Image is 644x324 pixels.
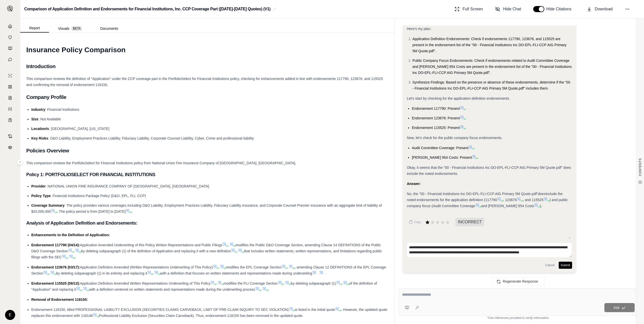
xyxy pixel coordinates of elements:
span: Endorsement 115525: Present [412,126,460,130]
span: . [268,287,269,291]
span: and [PERSON_NAME] 954 Costs [481,204,534,208]
span: Ask [613,306,619,310]
span: by deleting subparagraph (1) in its entirety and replacing it [56,271,147,275]
span: is listed in the initial quote [295,308,335,312]
h2: Policies Overview [26,145,388,156]
span: Key Risks [31,136,48,140]
span: Application Definition Amended (Written Representations Underwriting of This Policy) [80,265,213,269]
span: Full Screen [463,6,483,12]
span: Industry [31,107,45,112]
span: [PERSON_NAME] 954 Costs: Present [412,155,472,159]
span: Endorsement 123676: Present [412,116,460,120]
button: Ask [604,303,635,312]
h2: Comparison of Application Definition and Endorsements for Financial Institutions, Inc. CCP Covera... [24,5,271,14]
span: . [131,209,132,213]
span: Application Amended Underwriting of this Policy Written Representations and Public Filings [80,243,222,247]
strong: Answer: [407,182,421,186]
button: Expand sidebar [5,4,15,14]
h3: Analysis of Application Definition and Endorsements: [26,219,388,228]
span: . However, the updated quote replaces this endorsement with 118148 [31,308,387,318]
span: Policy Type [31,194,51,198]
span: Let's start by checking for the application definition endorsements. [407,96,510,100]
button: Cancel [543,262,556,269]
span: BETA [71,26,82,31]
a: Legal Search Engine [3,142,17,152]
a: Home [3,21,17,31]
span: : Financial Institutions [45,107,79,112]
span: Regenerate Response [503,279,538,283]
span: Audit Committee Coverage: Present [412,146,468,150]
span: Provider [31,184,46,188]
button: Regenerate Response [492,277,544,285]
div: E [5,310,15,320]
h1: Insurance Policy Comparison [26,43,388,57]
span: Here's my plan: [407,27,431,31]
span: , and 115525 [523,198,544,202]
button: Expand sidebar [17,159,23,165]
span: No, the "00 - Financial Institutions Inc DO-EPL-FLI-CCP AIG Primary 5M Quote.pdf" [407,192,538,196]
span: CONTENTS [638,158,642,176]
span: Application Definition Amended Written Representations Underwriting of This Policy [80,281,210,285]
a: Chat [3,55,17,65]
span: Copy [414,220,421,224]
button: Visuals [49,24,91,33]
a: Documents Vault [3,32,17,42]
span: ) and public company focus (Audit Committee Coverage [407,198,568,208]
a: Prompt Library [3,43,17,53]
button: Download [585,4,615,14]
span: Endorsement 118150, titled PROFESSIONAL LIABILITY EXCLUSION (SECURITIES CLAIMS CARVEBACK, LIMIT O... [31,308,289,312]
span: Application Definition Endorsements: Check if endorsements 117790, 123676, and 115525 are present... [412,37,567,53]
span: Professional Liability Exclusion (Securities Claim Carveback). Thus, endorsement 118150 has been ... [99,314,304,318]
button: Documents [91,24,127,33]
span: with a definition that focuses on written statements and representations made during underwriting [160,271,312,275]
span: by deleting subparagraph (1) [291,281,336,285]
span: that includes written statements, written representations, and limitations regarding public filin... [31,249,382,259]
span: Enhancements to the Definition of Application: [31,233,110,237]
span: , 123676 [503,198,517,202]
span: Endorsement 117790: Present [412,106,460,111]
span: . [75,255,76,259]
div: *Use references provided to verify information. [399,316,638,320]
button: Copy [407,217,423,227]
span: : Financial Institutions Package Policy (D&O, EPL, FLI, CCP) [51,194,146,198]
h2: Company Profile [26,92,388,102]
span: Download [595,6,613,12]
a: Coverage Table [3,115,17,125]
span: include the noted endorsements for the application definition (117790 [407,192,562,202]
span: . The policy period is from [DATE] to [DATE] [57,209,126,213]
a: Contract Analysis [3,131,17,141]
button: Hide Chat [493,4,523,14]
span: by deleting subparagraph (1) of the definition of Application and replacing it with a new definition [81,249,231,253]
span: Now, let's check for the public company focus endorsements. [407,136,502,140]
span: Public Company Focus Endorsements: Check if endorsements related to Audit Committee Coverage and ... [412,59,572,75]
span: Removal of Endorsement 118150: [31,298,88,302]
a: Custom Report [3,104,17,114]
h3: Policy 1: PORTFOLIOSELECT FOR FINANCIAL INSTITUTIONS [26,170,388,179]
span: Size [31,117,38,121]
button: Report [20,24,49,33]
span: : D&O Liability, Employment Practices Liability, Fiduciary Liability, Corporate Counsel Liability... [48,136,254,140]
button: Submit [559,262,572,269]
span: Okay, it seems that the "00 - Financial Institutions Inc DO-EPL-FLI-CCP AIG Primary 5M Quote.pdf"... [407,166,571,176]
span: Synthesize Findings: Based on the presence or absence of these endorsements, determine if the "00... [412,80,570,90]
span: modifies the FLI Coverage Section [224,281,278,285]
span: Coverage Summary [31,203,65,207]
span: with a definition centered on written statements and representations made during the underwriting... [89,287,255,291]
span: : The policy provides various coverages including D&O Liability, Employment Practices Liability, ... [31,203,382,213]
span: This comparison reviews the definition of "Application" under the CCP coverage part in the Portfo... [26,77,383,87]
button: Full Screen [452,4,485,14]
span: Endorsement 123676 (03/17): [31,265,80,269]
span: Endorsement 115525 (06/13): [31,281,80,285]
span: Endorsement 117790 (04/14): [31,243,80,247]
span: modifies the EPL Coverage Section [226,265,282,269]
span: INCORRECT [455,218,484,226]
span: , amending Clause 12 DEFINITIONS of the EPL Coverage Section [31,265,386,275]
img: Expand sidebar [7,6,13,12]
span: Hide Citations [546,6,575,12]
span: This comparison reviews the PortfolioSelect for Financial Institutions policy from National Union... [26,161,296,165]
a: Single Policy [3,71,17,81]
span: : [GEOGRAPHIC_DATA], [US_STATE] [49,127,109,131]
span: modifies the Public D&O Coverage Section, amending Clause 14 DEFINITIONS of the Public D&O Covera... [31,243,381,253]
em: does [538,192,546,196]
span: Location/s [31,127,49,131]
